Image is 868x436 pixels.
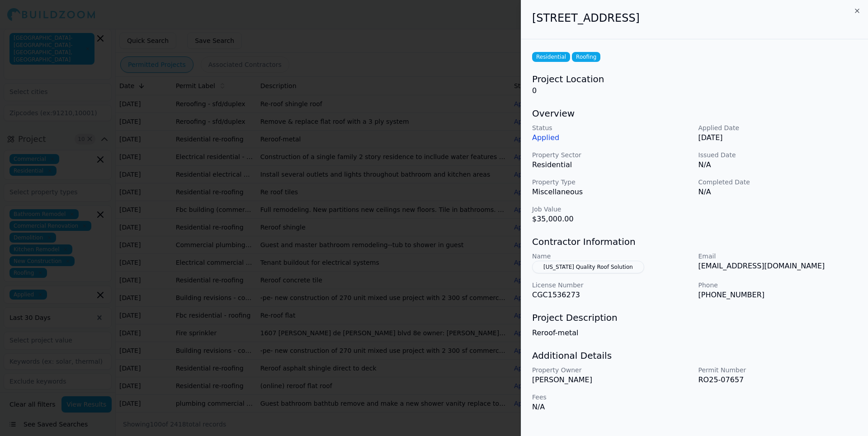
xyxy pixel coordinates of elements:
p: Property Owner [532,366,691,375]
h3: Additional Details [532,349,857,362]
p: Completed Date [698,178,858,187]
p: $35,000.00 [532,214,691,225]
p: Permit Number [698,366,858,375]
p: [EMAIL_ADDRESS][DOMAIN_NAME] [698,261,858,272]
p: [PHONE_NUMBER] [698,290,858,300]
span: Residential [532,52,570,62]
span: Roofing [572,52,600,62]
p: N/A [698,159,858,170]
p: Applied [532,132,691,143]
p: Status [532,123,691,132]
h3: Overview [532,107,857,120]
p: Name [532,252,691,261]
p: N/A [532,402,691,413]
h2: [STREET_ADDRESS] [532,11,857,25]
p: N/A [698,187,858,197]
p: Applied Date [698,123,858,132]
p: Residential [532,159,691,170]
p: Reroof-metal [532,328,857,338]
h3: Contractor Information [532,235,857,248]
p: Email [698,252,858,261]
p: License Number [532,281,691,290]
h3: Project Description [532,311,857,324]
h3: Project Location [532,73,857,85]
p: [PERSON_NAME] [532,375,691,385]
p: Phone [698,281,858,290]
p: Property Sector [532,150,691,159]
div: 0 [532,73,857,96]
p: Property Type [532,178,691,187]
p: CGC1536273 [532,290,691,300]
p: RO25-07657 [698,375,858,385]
p: Fees [532,393,691,402]
p: [DATE] [698,132,858,143]
p: Job Value [532,205,691,214]
p: Issued Date [698,150,858,159]
button: [US_STATE] Quality Roof Solution [532,261,644,273]
p: Miscellaneous [532,187,691,197]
